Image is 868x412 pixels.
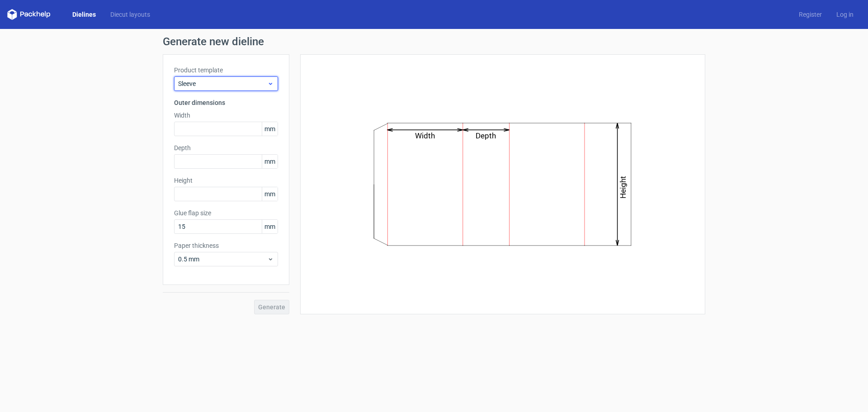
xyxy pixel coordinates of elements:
[792,10,829,19] a: Register
[174,241,278,250] label: Paper thickness
[619,176,628,199] text: Height
[174,143,278,152] label: Depth
[262,155,278,168] span: mm
[174,98,278,107] h3: Outer dimensions
[174,208,278,218] label: Glue flap size
[174,111,278,120] label: Width
[178,79,267,88] span: Sleeve
[262,187,278,201] span: mm
[262,220,278,233] span: mm
[476,131,496,140] text: Depth
[262,122,278,136] span: mm
[174,66,278,75] label: Product template
[415,131,435,140] text: Width
[65,10,103,19] a: Dielines
[163,36,705,47] h1: Generate new dieline
[178,255,267,264] span: 0.5 mm
[174,176,278,185] label: Height
[829,10,861,19] a: Log in
[103,10,157,19] a: Diecut layouts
